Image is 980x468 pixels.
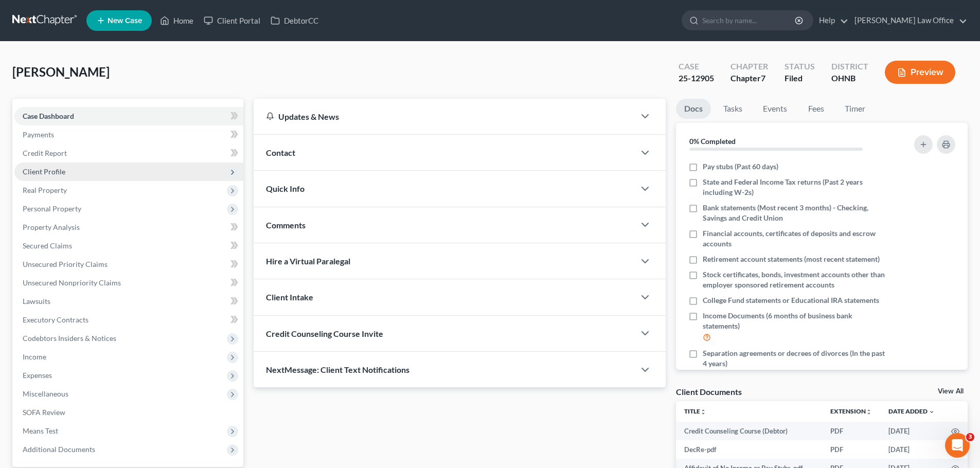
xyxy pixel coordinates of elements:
td: DecRe-pdf [676,440,822,459]
a: Timer [836,99,874,119]
a: Titleunfold_more [684,407,706,415]
div: Client Documents [676,386,742,397]
span: Comments [266,220,306,230]
span: Financial accounts, certificates of deposits and escrow accounts [703,228,886,249]
a: Help [814,11,848,30]
span: Retirement account statements (most recent statement) [703,254,880,264]
span: Pay stubs (Past 60 days) [703,161,778,172]
a: Credit Report [14,144,243,163]
span: Hire a Virtual Paralegal [266,256,350,266]
span: Miscellaneous [23,389,68,398]
span: Income Documents (6 months of business bank statements) [703,311,886,331]
td: [DATE] [880,440,943,459]
span: Credit Counseling Course Invite [266,329,383,338]
div: Chapter [730,61,768,73]
a: [PERSON_NAME] Law Office [849,11,967,30]
span: SOFA Review [23,408,65,417]
div: Chapter [730,73,768,84]
span: Contact [266,148,295,157]
a: Unsecured Nonpriority Claims [14,274,243,292]
span: Bank statements (Most recent 3 months) - Checking, Savings and Credit Union [703,203,886,223]
span: NextMessage: Client Text Notifications [266,365,409,374]
a: Home [155,11,199,30]
iframe: Intercom live chat [945,433,970,458]
div: OHNB [831,73,868,84]
td: PDF [822,440,880,459]
span: Lawsuits [23,297,50,305]
div: Status [785,61,815,73]
a: DebtorCC [265,11,324,30]
span: Means Test [23,426,58,435]
span: Property Analysis [23,223,80,231]
span: Executory Contracts [23,315,88,324]
a: Client Portal [199,11,265,30]
input: Search by name... [702,11,796,30]
span: Additional Documents [23,445,95,454]
span: Personal Property [23,204,81,213]
a: View All [938,388,964,395]
span: Secured Claims [23,241,72,250]
span: Quick Info [266,184,305,193]
a: Property Analysis [14,218,243,237]
span: 7 [761,73,765,83]
span: Real Property [23,186,67,194]
span: Expenses [23,371,52,380]
a: Date Added expand_more [888,407,935,415]
i: unfold_more [866,409,872,415]
a: Secured Claims [14,237,243,255]
span: Payments [23,130,54,139]
span: State and Federal Income Tax returns (Past 2 years including W-2s) [703,177,886,197]
span: Case Dashboard [23,112,74,120]
a: Events [755,99,795,119]
td: PDF [822,422,880,440]
a: Payments [14,125,243,144]
span: Separation agreements or decrees of divorces (In the past 4 years) [703,348,886,369]
button: Preview [885,61,955,84]
strong: 0% Completed [689,137,736,146]
div: Filed [785,73,815,84]
a: Tasks [715,99,751,119]
span: Unsecured Nonpriority Claims [23,278,121,287]
span: Codebtors Insiders & Notices [23,334,116,343]
span: 3 [966,433,974,441]
div: 25-12905 [679,73,714,84]
i: unfold_more [700,409,706,415]
span: Unsecured Priority Claims [23,260,108,268]
td: Credit Counseling Course (Debtor) [676,422,822,440]
a: Docs [676,99,711,119]
i: expand_more [929,409,935,415]
span: Client Intake [266,292,313,302]
span: [PERSON_NAME] [12,64,110,79]
a: Executory Contracts [14,311,243,329]
span: College Fund statements or Educational IRA statements [703,295,879,305]
span: Income [23,352,46,361]
a: Extensionunfold_more [830,407,872,415]
a: Fees [799,99,832,119]
div: Updates & News [266,111,622,122]
td: [DATE] [880,422,943,440]
div: District [831,61,868,73]
span: New Case [108,17,142,25]
a: SOFA Review [14,403,243,422]
a: Unsecured Priority Claims [14,255,243,274]
span: Stock certificates, bonds, investment accounts other than employer sponsored retirement accounts [703,269,886,290]
a: Lawsuits [14,292,243,311]
span: Credit Report [23,149,67,157]
span: Client Profile [23,167,65,176]
a: Case Dashboard [14,107,243,125]
div: Case [679,61,714,73]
